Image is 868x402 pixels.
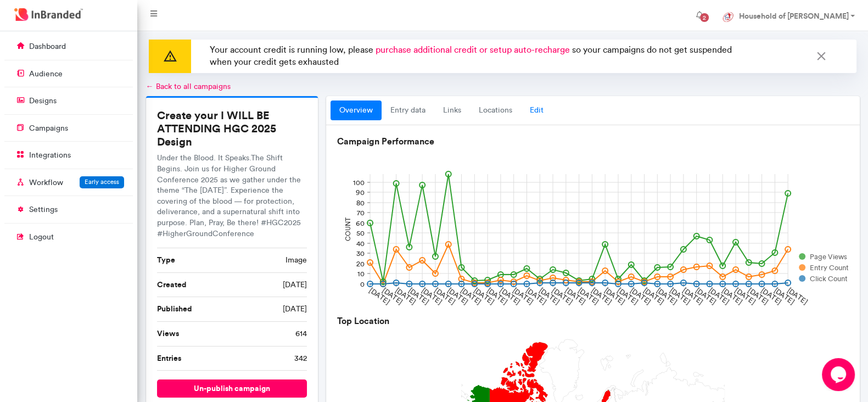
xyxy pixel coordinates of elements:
[4,63,133,84] a: audience
[29,69,63,80] p: audience
[12,5,86,24] img: InBranded Logo
[85,178,119,186] span: Early access
[4,118,133,138] a: campaigns
[4,199,133,220] a: settings
[29,232,54,243] p: logout
[687,4,711,26] button: 2
[29,177,63,188] p: Workflow
[4,172,133,193] a: WorkflowEarly access
[29,96,57,107] p: designs
[822,358,857,391] iframe: chat widget
[700,13,709,22] span: 2
[720,9,736,25] img: profile dp
[4,144,133,165] a: integrations
[4,36,133,57] a: dashboard
[29,41,66,52] p: dashboard
[29,123,68,134] p: campaigns
[711,4,864,26] a: Household of [PERSON_NAME]
[4,90,133,111] a: designs
[738,11,848,21] strong: Household of [PERSON_NAME]
[29,204,58,215] p: settings
[29,150,71,161] p: integrations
